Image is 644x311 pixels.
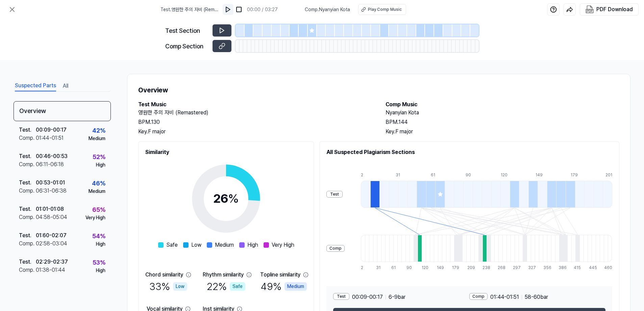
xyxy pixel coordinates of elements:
[236,6,242,13] img: stop
[160,6,220,13] span: Test . 영원한 주의 자비 (Remastered)
[19,187,36,195] div: Comp .
[36,213,67,221] div: 04:58 - 05:04
[138,85,619,95] h1: Overview
[191,241,201,249] span: Low
[19,213,36,221] div: Comp .
[543,265,547,271] div: 356
[422,265,426,271] div: 120
[36,160,64,169] div: 06:11 - 06:18
[358,4,406,15] button: Play Comp Music
[138,118,372,126] div: BPM. 130
[36,134,64,142] div: 01:44 - 01:51
[574,265,578,271] div: 415
[376,265,380,271] div: 31
[92,231,105,241] div: 54 %
[528,265,532,271] div: 327
[406,265,411,271] div: 90
[247,6,278,13] div: 00:00 / 03:27
[166,241,178,249] span: Safe
[596,5,633,14] div: PDF Download
[550,6,557,13] img: help
[19,258,36,266] div: Test .
[513,265,517,271] div: 297
[138,109,372,117] h2: 영원한 주의 자비 (Remastered)
[89,188,105,195] div: Medium
[260,271,300,279] div: Topline similarity
[501,172,510,178] div: 120
[145,148,307,156] h2: Similarity
[36,205,64,213] div: 01:01 - 01:08
[230,282,245,291] div: Safe
[452,265,456,271] div: 179
[19,266,36,274] div: Comp .
[207,279,245,294] div: 22 %
[525,293,548,301] span: 58 - 60 bar
[247,241,258,249] span: High
[361,172,370,178] div: 2
[19,160,36,169] div: Comp .
[19,152,36,160] div: Test .
[261,279,307,294] div: 49 %
[605,172,612,178] div: 201
[584,4,634,15] button: PDF Download
[173,282,187,291] div: Low
[145,271,183,279] div: Chord similarity
[92,126,105,135] div: 42 %
[389,293,405,301] span: 6 - 9 bar
[228,191,239,206] span: %
[272,241,294,249] span: Very High
[467,265,471,271] div: 209
[566,6,573,13] img: share
[391,265,395,271] div: 61
[437,265,441,271] div: 149
[213,190,239,208] div: 26
[36,179,65,187] div: 00:53 - 01:01
[96,161,105,169] div: High
[36,258,68,266] div: 02:29 - 02:37
[92,205,105,214] div: 65 %
[36,231,67,240] div: 01:60 - 02:07
[589,265,593,271] div: 445
[165,26,208,35] div: Test Section
[431,172,440,178] div: 61
[138,128,372,136] div: Key. F major
[19,240,36,248] div: Comp .
[469,293,488,300] div: Comp
[19,126,36,134] div: Test .
[386,109,619,117] h2: Nyanyian Kota
[96,241,105,248] div: High
[89,135,105,142] div: Medium
[92,179,105,188] div: 46 %
[138,101,372,109] h2: Test Music
[93,152,105,161] div: 52 %
[571,172,580,178] div: 179
[482,265,487,271] div: 238
[36,152,68,160] div: 00:46 - 00:53
[19,134,36,142] div: Comp .
[498,265,502,271] div: 268
[15,81,56,91] button: Suspected Parts
[586,5,594,14] img: PDF Download
[305,6,350,13] span: Comp . Nyanyian Kota
[96,267,105,274] div: High
[326,148,612,156] h2: All Suspected Plagiarism Sections
[284,282,307,291] div: Medium
[333,293,349,300] div: Test
[386,118,619,126] div: BPM. 144
[165,42,208,51] div: Comp Section
[215,241,234,249] span: Medium
[36,126,67,134] div: 00:09 - 00:17
[36,266,65,274] div: 01:38 - 01:44
[326,191,343,198] div: Test
[536,172,545,178] div: 149
[19,231,36,240] div: Test .
[386,101,619,109] h2: Comp Music
[14,101,111,121] div: Overview
[352,293,383,301] span: 00:09 - 00:17
[93,258,105,267] div: 53 %
[396,172,405,178] div: 31
[149,279,187,294] div: 33 %
[466,172,475,178] div: 90
[19,179,36,187] div: Test .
